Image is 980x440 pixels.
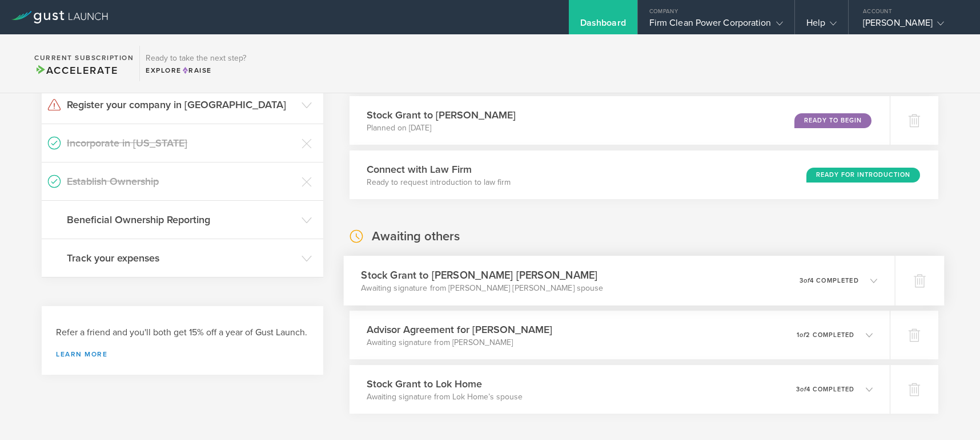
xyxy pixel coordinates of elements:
[800,331,806,339] em: of
[794,113,871,128] div: Ready to Begin
[56,351,309,358] a: Learn more
[67,251,296,265] h3: Track your expenses
[34,54,134,61] h2: Current Subscription
[67,212,296,227] h3: Beneficial Ownership Reporting
[361,283,603,294] p: Awaiting signature from [PERSON_NAME] [PERSON_NAME] spouse
[800,386,806,393] em: of
[797,332,854,338] p: 1 2 completed
[367,177,511,188] p: Ready to request introduction to law firm
[796,386,854,393] p: 3 4 completed
[139,46,252,81] div: Ready to take the next step?ExploreRaise
[367,322,552,337] h3: Advisor Agreement for [PERSON_NAME]
[56,326,309,339] h3: Refer a friend and you'll both get 15% off a year of Gust Launch.
[67,136,296,150] h3: Incorporate in [US_STATE]
[350,96,890,145] div: Stock Grant to [PERSON_NAME]Planned on [DATE]Ready to Begin
[367,376,523,391] h3: Stock Grant to Lok Home
[367,122,516,134] p: Planned on [DATE]
[372,228,460,245] h2: Awaiting others
[146,65,246,76] div: Explore
[580,17,626,34] div: Dashboard
[67,97,296,112] h3: Register your company in [GEOGRAPHIC_DATA]
[34,64,118,77] span: Accelerate
[799,278,858,284] p: 3 4 completed
[367,391,523,403] p: Awaiting signature from Lok Home’s spouse
[367,108,516,122] h3: Stock Grant to [PERSON_NAME]
[350,150,938,199] div: Connect with Law FirmReady to request introduction to law firmReady for Introduction
[361,267,603,283] h3: Stock Grant to [PERSON_NAME] [PERSON_NAME]
[67,174,296,189] h3: Establish Ownership
[367,162,511,177] h3: Connect with Law Firm
[367,337,552,348] p: Awaiting signature from [PERSON_NAME]
[649,17,783,34] div: Firm Clean Power Corporation
[806,17,837,34] div: Help
[803,277,809,284] em: of
[182,66,212,74] span: Raise
[863,17,960,34] div: [PERSON_NAME]
[146,54,246,62] h3: Ready to take the next step?
[806,168,920,183] div: Ready for Introduction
